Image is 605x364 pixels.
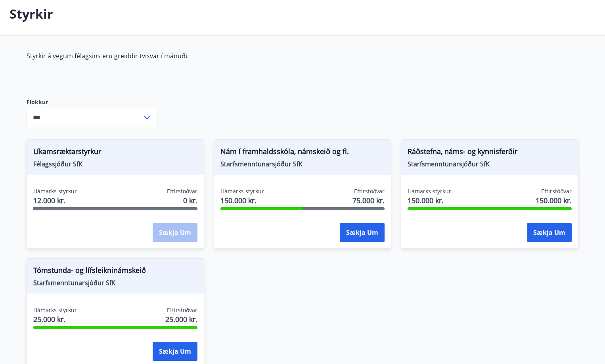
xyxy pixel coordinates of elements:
span: Líkamsræktarstyrkur [33,146,197,160]
span: Hámarks styrkur [33,187,77,195]
span: Starfsmenntunarsjóður SfK [33,278,197,287]
span: Hámarks styrkur [408,187,451,195]
button: Sækja um [527,223,572,242]
span: Starfsmenntunarsjóður SfK [408,160,572,168]
span: 150.000 kr. [408,195,451,206]
span: Ráðstefna, náms- og kynnisferðir [408,146,572,160]
span: Hámarks styrkur [220,187,264,195]
span: Eftirstöðvar [167,306,197,314]
span: Nám í framhaldsskóla, námskeið og fl. [220,146,385,160]
span: Eftirstöðvar [167,187,197,195]
span: 150.000 kr. [220,195,264,206]
span: 25.000 kr. [33,314,77,324]
span: Starfsmenntunarsjóður SfK [220,160,385,168]
span: Hámarks styrkur [33,306,77,314]
span: Tómstunda- og lífsleikninámskeið [33,265,197,278]
p: Styrkir á vegum félagsins eru greiddir tvisvar í mánuði. [27,51,401,60]
span: 12.000 kr. [33,195,77,206]
span: 150.000 kr. [536,195,572,206]
button: Sækja um [153,342,197,361]
label: Flokkur [27,98,157,106]
span: 75.000 kr. [352,195,385,206]
span: Eftirstöðvar [354,187,385,195]
span: Félagssjóður SfK [33,160,197,168]
button: Sækja um [340,223,385,242]
p: Styrkir [10,5,53,23]
span: 25.000 kr. [165,314,197,324]
span: Eftirstöðvar [541,187,572,195]
span: 0 kr. [183,195,197,206]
